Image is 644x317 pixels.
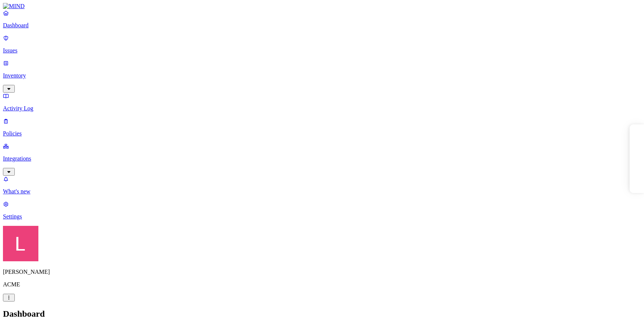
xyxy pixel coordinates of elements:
a: MIND [3,3,641,10]
p: Dashboard [3,22,641,29]
p: Inventory [3,72,641,79]
a: Settings [3,201,641,220]
a: Inventory [3,60,641,92]
a: What's new [3,176,641,195]
a: Activity Log [3,93,641,112]
p: Issues [3,47,641,54]
p: Integrations [3,155,641,162]
img: Landen Brown [3,226,38,261]
p: Settings [3,213,641,220]
a: Dashboard [3,10,641,29]
a: Policies [3,118,641,137]
p: Activity Log [3,105,641,112]
a: Integrations [3,143,641,175]
p: ACME [3,281,641,288]
p: [PERSON_NAME] [3,269,641,275]
p: Policies [3,130,641,137]
p: What's new [3,188,641,195]
a: Issues [3,35,641,54]
img: MIND [3,3,25,10]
